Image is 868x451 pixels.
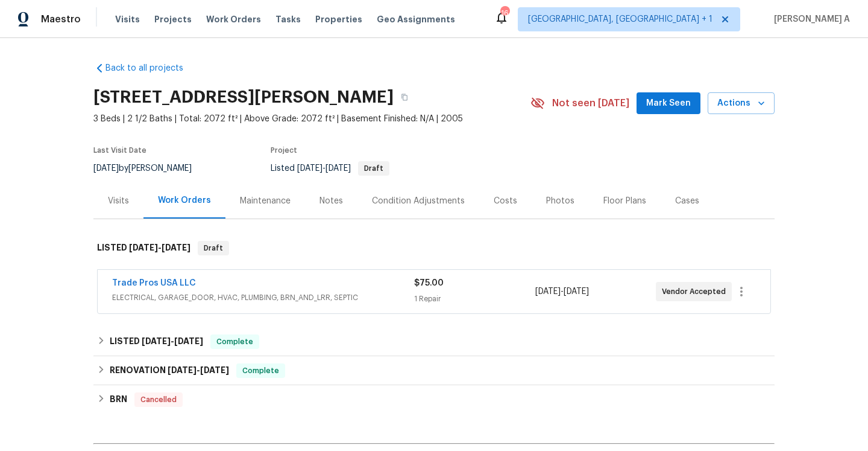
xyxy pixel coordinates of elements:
[206,13,261,25] span: Work Orders
[372,195,465,207] div: Condition Adjustments
[494,195,517,207] div: Costs
[112,292,414,304] span: ELECTRICAL, GARAGE_DOOR, HVAC, PLUMBING, BRN_AND_LRR, SEPTIC
[200,366,229,374] span: [DATE]
[769,13,850,25] span: [PERSON_NAME] A
[315,13,362,25] span: Properties
[319,195,343,207] div: Notes
[603,195,646,207] div: Floor Plans
[93,356,775,385] div: RENOVATION [DATE]-[DATE]Complete
[564,287,589,296] span: [DATE]
[168,366,229,374] span: -
[142,337,203,345] span: -
[212,336,258,348] span: Complete
[646,96,691,111] span: Mark Seen
[717,96,765,111] span: Actions
[93,229,775,267] div: LISTED [DATE]-[DATE]Draft
[162,243,190,252] span: [DATE]
[93,147,146,154] span: Last Visit Date
[158,194,211,206] div: Work Orders
[129,243,158,252] span: [DATE]
[359,165,388,172] span: Draft
[142,337,171,345] span: [DATE]
[237,365,284,377] span: Complete
[112,279,196,287] a: Trade Pros USA LLC
[115,13,140,25] span: Visits
[500,7,509,19] div: 16
[394,86,415,108] button: Copy Address
[535,287,561,296] span: [DATE]
[93,161,206,176] div: by [PERSON_NAME]
[546,195,574,207] div: Photos
[528,13,712,25] span: [GEOGRAPHIC_DATA], [GEOGRAPHIC_DATA] + 1
[97,241,190,255] h6: LISTED
[110,334,203,349] h6: LISTED
[199,242,228,254] span: Draft
[271,164,389,173] span: Listed
[414,293,535,305] div: 1 Repair
[535,286,589,298] span: -
[129,243,190,252] span: -
[174,337,203,345] span: [DATE]
[93,91,394,103] h2: [STREET_ADDRESS][PERSON_NAME]
[637,92,700,115] button: Mark Seen
[552,97,629,109] span: Not seen [DATE]
[240,195,291,207] div: Maintenance
[271,147,297,154] span: Project
[168,366,197,374] span: [DATE]
[93,164,119,173] span: [DATE]
[325,164,351,173] span: [DATE]
[377,13,455,25] span: Geo Assignments
[93,62,209,74] a: Back to all projects
[414,279,444,287] span: $75.00
[41,13,81,25] span: Maestro
[708,92,775,115] button: Actions
[675,195,699,207] div: Cases
[136,394,181,406] span: Cancelled
[93,327,775,356] div: LISTED [DATE]-[DATE]Complete
[154,13,192,25] span: Projects
[297,164,351,173] span: -
[93,385,775,414] div: BRN Cancelled
[108,195,129,207] div: Visits
[110,392,127,407] h6: BRN
[110,363,229,378] h6: RENOVATION
[662,286,731,298] span: Vendor Accepted
[275,15,301,24] span: Tasks
[297,164,322,173] span: [DATE]
[93,113,530,125] span: 3 Beds | 2 1/2 Baths | Total: 2072 ft² | Above Grade: 2072 ft² | Basement Finished: N/A | 2005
